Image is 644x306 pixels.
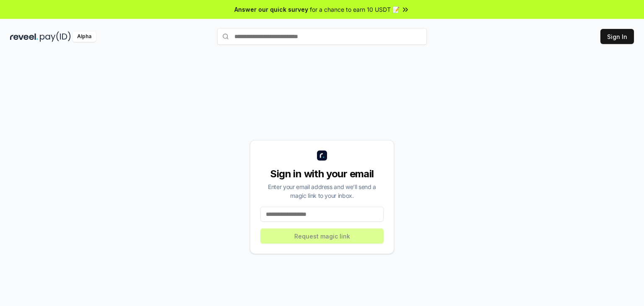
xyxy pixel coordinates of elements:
span: for a chance to earn 10 USDT 📝 [310,5,400,14]
img: pay_id [40,31,71,42]
span: Answer our quick survey [234,5,308,14]
div: Sign in with your email [260,167,384,181]
button: Sign In [600,29,634,44]
img: reveel_dark [10,31,38,42]
div: Enter your email address and we’ll send a magic link to your inbox. [260,182,384,200]
img: logo_small [317,150,327,161]
div: Alpha [73,31,96,42]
